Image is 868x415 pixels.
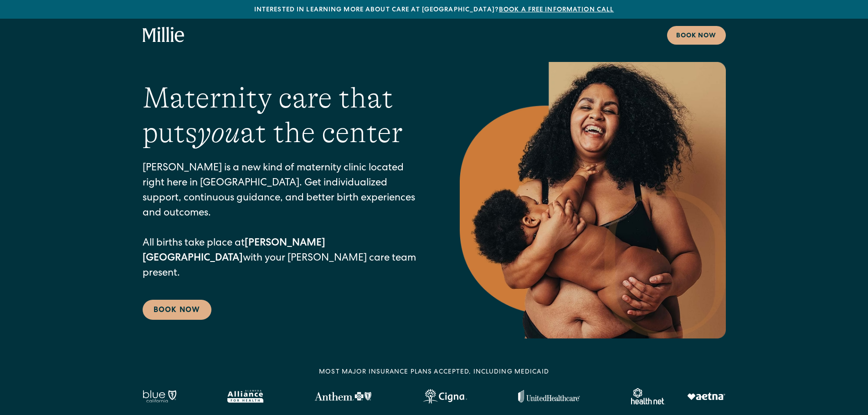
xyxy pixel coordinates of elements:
[676,31,717,41] div: Book now
[227,390,263,403] img: Alameda Alliance logo
[460,62,726,338] img: Smiling mother with her baby in arms, celebrating body positivity and the nurturing bond of postp...
[143,161,423,282] p: [PERSON_NAME] is a new kind of maternity clinic located right here in [GEOGRAPHIC_DATA]. Get indi...
[143,27,185,43] a: home
[143,81,423,151] h1: Maternity care that puts at the center
[518,390,580,403] img: United Healthcare logo
[197,116,240,149] em: you
[319,368,549,377] div: MOST MAJOR INSURANCE PLANS ACCEPTED, INCLUDING MEDICAID
[499,7,614,13] a: Book a free information call
[667,26,726,45] a: Book now
[143,390,176,403] img: Blue California logo
[687,393,725,400] img: Aetna logo
[631,388,665,405] img: Healthnet logo
[423,389,467,404] img: Cigna logo
[314,392,371,401] img: Anthem Logo
[143,300,211,320] a: Book Now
